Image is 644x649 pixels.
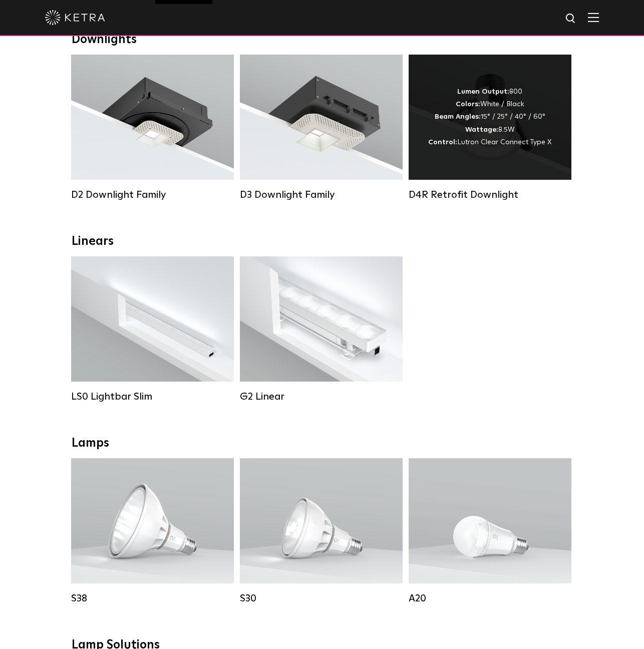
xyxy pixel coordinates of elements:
span: Lutron Clear Connect Type X [457,139,551,146]
a: D3 Downlight Family Lumen Output:700 / 900 / 1100Colors:White / Black / Silver / Bronze / Paintab... [240,55,403,201]
div: G2 Linear [240,391,403,403]
strong: Beam Angles: [435,113,481,120]
strong: Wattage: [465,126,498,133]
img: ketra-logo-2019-white [45,10,105,25]
a: A20 Lumen Output:600 / 800Colors:White / BlackBase Type:E26 Edison Base / GU24Beam Angles:Omni-Di... [409,458,571,604]
a: S38 Lumen Output:1100Colors:White / BlackBase Type:E26 Edison Base / GU24Beam Angles:10° / 25° / ... [71,458,234,604]
div: Lamps [72,436,572,451]
div: S38 [71,592,234,604]
div: D2 Downlight Family [71,189,234,201]
div: D4R Retrofit Downlight [409,189,571,201]
div: S30 [240,592,403,604]
a: LS0 Lightbar Slim Lumen Output:200 / 350Colors:White / BlackControl:X96 Controller [71,256,234,403]
strong: Control: [428,139,457,146]
div: D3 Downlight Family [240,189,403,201]
a: G2 Linear Lumen Output:400 / 700 / 1000Colors:WhiteBeam Angles:Flood / [GEOGRAPHIC_DATA] / Narrow... [240,256,403,403]
div: LS0 Lightbar Slim [71,391,234,403]
a: S30 Lumen Output:1100Colors:White / BlackBase Type:E26 Edison Base / GU24Beam Angles:15° / 25° / ... [240,458,403,604]
div: A20 [409,592,571,604]
div: Linears [72,234,572,249]
div: 800 White / Black 15° / 25° / 40° / 60° 8.5W [428,86,551,149]
img: Hamburger%20Nav.svg [588,13,599,22]
div: Downlights [72,33,572,47]
a: D4R Retrofit Downlight Lumen Output:800Colors:White / BlackBeam Angles:15° / 25° / 40° / 60°Watta... [409,55,571,201]
a: D2 Downlight Family Lumen Output:1200Colors:White / Black / Gloss Black / Silver / Bronze / Silve... [71,55,234,201]
strong: Colors: [456,101,480,108]
img: search icon [565,13,577,25]
strong: Lumen Output: [457,88,509,95]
